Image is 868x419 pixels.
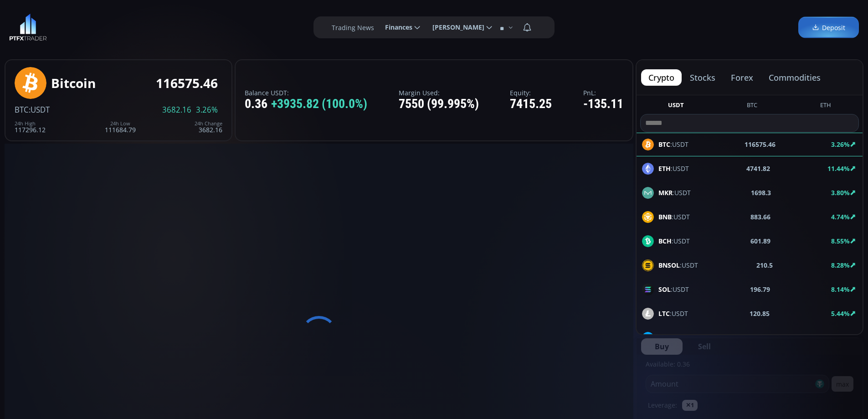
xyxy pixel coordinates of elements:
[15,121,46,133] div: 117296.12
[751,188,771,197] b: 1698.3
[831,285,850,294] b: 8.14%
[756,260,773,270] b: 210.5
[29,104,50,115] span: :USDT
[658,236,690,246] span: :USDT
[583,89,623,96] label: PnL:
[750,285,770,294] b: 196.79
[798,17,859,38] a: Deposit
[15,104,29,115] span: BTC
[658,164,689,173] span: :USDT
[658,212,672,221] b: BNB
[750,236,770,246] b: 601.89
[156,76,218,90] div: 116575.46
[812,23,845,32] span: Deposit
[658,333,673,342] b: LINK
[510,89,552,96] label: Equity:
[658,333,692,342] span: :USDT
[105,121,136,126] div: 24h Low
[683,69,723,86] button: stocks
[658,237,672,245] b: BCH
[831,188,850,197] b: 3.80%
[658,261,680,269] b: BNSOL
[817,101,835,112] button: ETH
[399,89,479,96] label: Margin Used:
[332,23,374,32] label: Trading News
[658,188,673,197] b: MKR
[743,101,761,112] button: BTC
[831,212,850,221] b: 4.74%
[271,97,367,111] span: +3935.82 (100.0%)
[746,164,770,173] b: 4741.82
[658,285,689,294] span: :USDT
[658,309,670,318] b: LTC
[831,261,850,269] b: 8.28%
[724,69,760,86] button: forex
[51,76,96,90] div: Bitcoin
[196,106,218,114] span: 3.26%
[753,333,770,342] b: 27.55
[426,18,484,36] span: [PERSON_NAME]
[750,212,770,222] b: 883.66
[105,121,136,133] div: 111684.79
[195,121,222,126] div: 24h Change
[831,333,850,342] b: 9.41%
[245,89,367,96] label: Balance USDT:
[379,18,412,36] span: Finances
[399,97,479,111] div: 7550 (99.995%)
[658,285,671,294] b: SOL
[664,101,688,112] button: USDT
[761,69,828,86] button: commodities
[658,260,698,270] span: :USDT
[510,97,552,111] div: 7415.25
[9,14,47,41] img: LOGO
[827,164,850,173] b: 11.44%
[658,212,690,222] span: :USDT
[658,309,688,318] span: :USDT
[195,121,222,133] div: 3682.16
[658,164,671,173] b: ETH
[162,106,191,114] span: 3682.16
[245,97,367,111] div: 0.36
[15,121,46,126] div: 24h High
[641,69,682,86] button: crypto
[750,309,770,318] b: 120.85
[831,309,850,318] b: 5.44%
[831,237,850,245] b: 8.55%
[658,188,691,197] span: :USDT
[583,97,623,111] div: -135.11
